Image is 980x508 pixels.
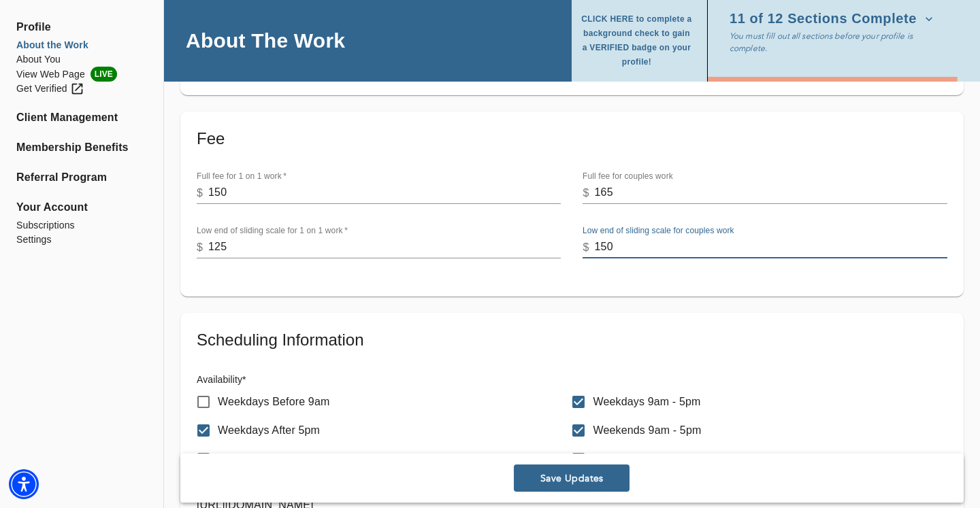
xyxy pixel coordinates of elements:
[16,169,147,186] a: Referral Program
[16,233,147,247] a: Settings
[197,128,947,150] h5: Fee
[519,472,624,485] span: Save Updates
[730,8,938,30] button: 11 of 12 Sections Complete
[730,30,942,54] p: You must fill out all sections before your profile is complete.
[16,82,84,96] div: Get Verified
[16,139,147,156] a: Membership Benefits
[593,422,701,439] p: Weekends 9am - 5pm
[16,52,147,67] a: About You
[197,226,348,235] label: Low end of sliding scale for 1 on 1 work
[16,109,147,126] a: Client Management
[583,239,589,256] p: $
[730,12,933,26] span: 11 of 12 Sections Complete
[197,373,947,388] h6: Availability *
[16,67,147,82] a: View Web PageLIVE
[91,67,117,82] span: LIVE
[16,218,147,233] a: Subscriptions
[197,239,203,256] p: $
[514,464,630,492] button: Save Updates
[218,422,320,439] p: Weekdays After 5pm
[580,12,693,69] span: CLICK HERE to complete a background check to gain a VERIFIED badge on your profile!
[218,394,329,410] p: Weekdays Before 9am
[16,82,147,96] a: Get Verified
[593,451,719,467] p: No availability at this time
[9,469,39,499] div: Accessibility Menu
[16,199,147,216] span: Your Account
[197,185,203,201] p: $
[197,172,287,180] label: Full fee for 1 on 1 work
[16,67,147,82] li: View Web Page
[593,394,700,410] p: Weekdays 9am - 5pm
[580,8,699,73] button: CLICK HERE to complete a background check to gain a VERIFIED badge on your profile!
[583,226,734,235] label: Low end of sliding scale for couples work
[583,172,673,180] label: Full fee for couples work
[197,329,947,351] h5: Scheduling Information
[583,185,589,201] p: $
[218,451,321,467] p: Weekends After 5pm
[186,28,345,53] h4: About The Work
[16,19,147,35] span: Profile
[16,38,147,52] a: About the Work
